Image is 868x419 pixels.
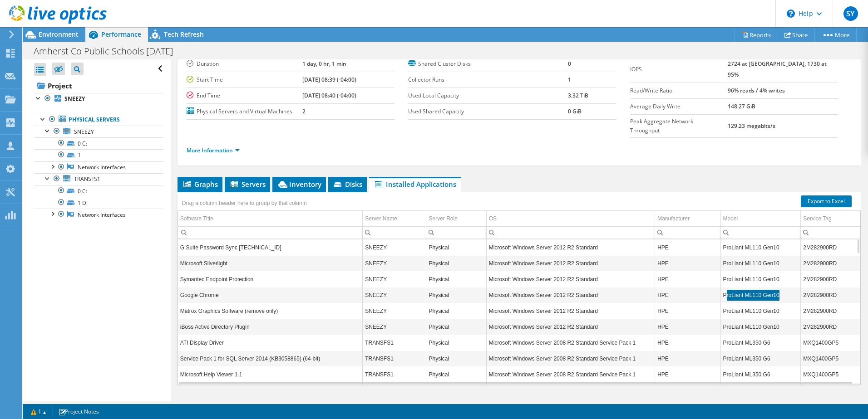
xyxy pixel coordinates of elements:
[568,92,588,99] b: 3.32 TiB
[178,239,363,255] td: Column Software Title, Value G Suite Password Sync 1.6.17.0
[277,180,321,189] span: Inventory
[801,255,860,271] td: Column Service Tag, Value 2M282900RD
[302,92,356,99] b: [DATE] 08:40 (-04:00)
[178,287,363,303] td: Column Software Title, Value Google Chrome
[34,126,163,137] a: SNEEZY
[52,406,105,417] a: Project Notes
[801,287,860,303] td: Column Service Tag, Value 2M282900RD
[735,28,778,42] a: Reports
[720,287,801,303] td: Column Model, Value ProLiant ML110 Gen10
[801,226,860,239] td: Column Service Tag, Filter cell
[187,75,302,84] label: Start Time
[426,287,486,303] td: Column Server Role, Value Physical
[34,161,163,173] a: Network Interfaces
[408,59,567,68] label: Shared Cluster Disks
[178,226,363,239] td: Column Software Title, Filter cell
[655,211,720,227] td: Manufacturer Column
[25,406,53,417] a: 1
[363,303,426,319] td: Column Server Name, Value SNEEZY
[801,319,860,335] td: Column Service Tag, Value 2M282900RD
[568,107,582,115] b: 0 GiB
[178,319,363,335] td: Column Software Title, Value iBoss Active Directory Plugin
[486,335,655,351] td: Column OS, Value Microsoft Windows Server 2008 R2 Standard Service Pack 1
[486,303,655,319] td: Column OS, Value Microsoft Windows Server 2012 R2 Standard
[630,102,728,111] label: Average Daily Write
[778,28,815,42] a: Share
[363,239,426,255] td: Column Server Name, Value SNEEZY
[408,75,567,84] label: Collector Runs
[178,271,363,287] td: Column Software Title, Value Symantec Endpoint Protection
[101,30,141,39] span: Performance
[787,10,795,18] svg: \n
[426,335,486,351] td: Column Server Role, Value Physical
[229,180,266,189] span: Servers
[363,366,426,382] td: Column Server Name, Value TRANSFS1
[801,303,860,319] td: Column Service Tag, Value 2M282900RD
[720,226,801,239] td: Column Model, Filter cell
[657,213,690,224] div: Manufacturer
[374,180,456,189] span: Installed Applications
[426,239,486,255] td: Column Server Role, Value Physical
[34,137,163,149] a: 0 C:
[801,239,860,255] td: Column Service Tag, Value 2M282900RD
[34,149,163,161] a: 1
[34,185,163,197] a: 0 C:
[363,335,426,351] td: Column Server Name, Value TRANSFS1
[655,351,720,366] td: Column Manufacturer, Value HPE
[486,211,655,227] td: OS Column
[365,213,397,224] div: Server Name
[164,30,204,39] span: Tech Refresh
[655,271,720,287] td: Column Manufacturer, Value HPE
[429,213,457,224] div: Server Role
[723,213,738,224] div: Model
[655,287,720,303] td: Column Manufacturer, Value HPE
[30,46,187,56] h1: Amherst Co Public Schools [DATE]
[363,351,426,366] td: Column Server Name, Value TRANSFS1
[178,303,363,319] td: Column Software Title, Value Matrox Graphics Software (remove only)
[486,351,655,366] td: Column OS, Value Microsoft Windows Server 2008 R2 Standard Service Pack 1
[74,175,100,183] span: TRANSFS1
[363,255,426,271] td: Column Server Name, Value SNEEZY
[486,366,655,382] td: Column OS, Value Microsoft Windows Server 2008 R2 Standard Service Pack 1
[426,211,486,227] td: Server Role Column
[720,303,801,319] td: Column Model, Value ProLiant ML110 Gen10
[178,335,363,351] td: Column Software Title, Value ATI Display Driver
[655,335,720,351] td: Column Manufacturer, Value HPE
[426,366,486,382] td: Column Server Role, Value Physical
[426,303,486,319] td: Column Server Role, Value Physical
[655,239,720,255] td: Column Manufacturer, Value HPE
[720,351,801,366] td: Column Model, Value ProLiant ML350 G6
[426,226,486,239] td: Column Server Role, Filter cell
[363,271,426,287] td: Column Server Name, Value SNEEZY
[178,192,861,385] div: Data grid
[486,271,655,287] td: Column OS, Value Microsoft Windows Server 2012 R2 Standard
[630,117,728,135] label: Peak Aggregate Network Throughput
[843,6,858,21] span: SY
[64,95,85,102] b: SNEEZY
[408,107,567,116] label: Used Shared Capacity
[801,335,860,351] td: Column Service Tag, Value MXQ1400GP5
[34,173,163,185] a: TRANSFS1
[655,226,720,239] td: Column Manufacturer, Filter cell
[34,197,163,209] a: 1 D:
[363,211,426,227] td: Server Name Column
[187,59,302,68] label: Duration
[302,107,306,115] b: 2
[486,239,655,255] td: Column OS, Value Microsoft Windows Server 2012 R2 Standard
[178,255,363,271] td: Column Software Title, Value Microsoft Silverlight
[655,366,720,382] td: Column Manufacturer, Value HPE
[728,102,755,110] b: 148.27 GiB
[486,226,655,239] td: Column OS, Filter cell
[302,76,356,83] b: [DATE] 08:39 (-04:00)
[486,319,655,335] td: Column OS, Value Microsoft Windows Server 2012 R2 Standard
[720,271,801,287] td: Column Model, Value ProLiant ML110 Gen10
[302,60,346,68] b: 1 day, 0 hr, 1 min
[803,213,831,224] div: Service Tag
[180,197,309,209] div: Drag a column header here to group by that column
[655,303,720,319] td: Column Manufacturer, Value HPE
[801,366,860,382] td: Column Service Tag, Value MXQ1400GP5
[426,271,486,287] td: Column Server Role, Value Physical
[720,239,801,255] td: Column Model, Value ProLiant ML110 Gen10
[720,211,801,227] td: Model Column
[178,351,363,366] td: Column Software Title, Value Service Pack 1 for SQL Server 2014 (KB3058865) (64-bit)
